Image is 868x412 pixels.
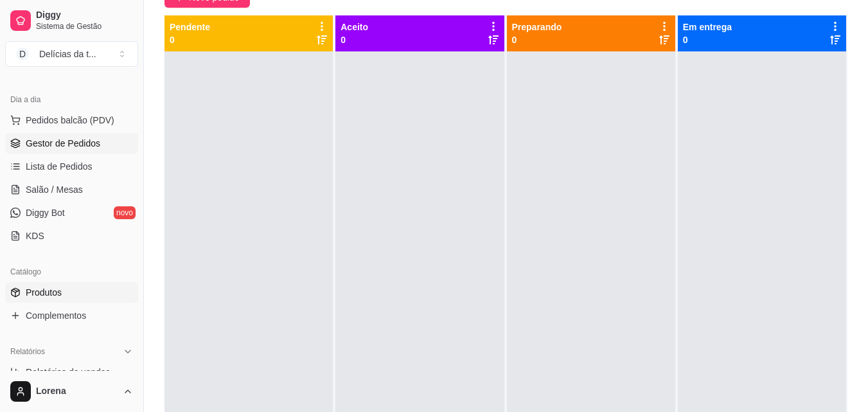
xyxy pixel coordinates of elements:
span: D [16,48,29,60]
span: Pedidos balcão (PDV) [26,114,114,127]
a: Gestor de Pedidos [5,133,138,154]
button: Pedidos balcão (PDV) [5,110,138,130]
p: Pendente [170,21,210,33]
a: Complementos [5,305,138,326]
a: DiggySistema de Gestão [5,5,138,36]
a: KDS [5,226,138,246]
a: Lista de Pedidos [5,156,138,177]
span: Sistema de Gestão [36,21,133,31]
span: KDS [26,229,44,242]
div: Catálogo [5,262,138,282]
span: Gestor de Pedidos [26,137,100,150]
span: Salão / Mesas [26,183,83,196]
div: Dia a dia [5,89,138,110]
span: Diggy [36,10,133,21]
a: Produtos [5,282,138,303]
a: Salão / Mesas [5,179,138,200]
span: Lorena [36,386,118,397]
a: Relatórios de vendas [5,362,138,382]
p: Preparando [512,21,562,33]
span: Relatórios [10,346,45,357]
p: 0 [170,33,210,46]
p: Em entrega [683,21,732,33]
p: 0 [341,33,368,46]
span: Relatórios de vendas [26,366,111,379]
span: Complementos [26,309,86,322]
p: 0 [512,33,562,46]
button: Lorena [5,376,138,407]
p: 0 [683,33,732,46]
span: Diggy Bot [26,206,65,219]
p: Aceito [341,21,368,33]
button: Select a team [5,41,138,67]
span: Lista de Pedidos [26,160,93,173]
a: Diggy Botnovo [5,202,138,223]
span: Produtos [26,286,62,299]
div: Delícias da t ... [39,48,96,60]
